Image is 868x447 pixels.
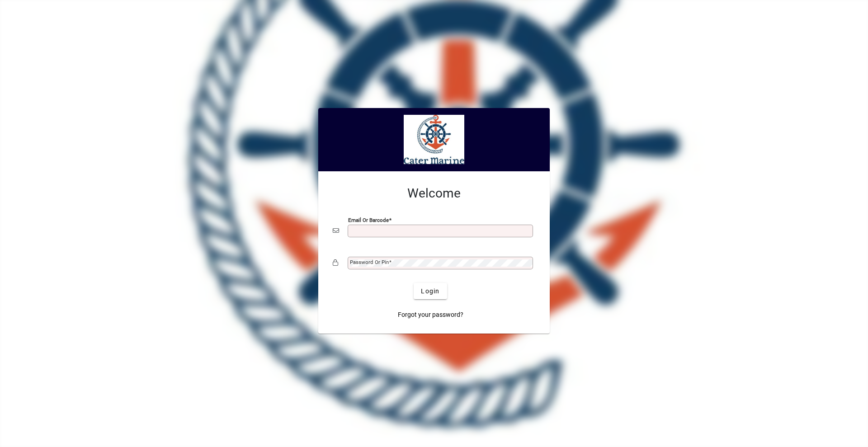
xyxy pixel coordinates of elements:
[421,287,439,296] span: Login
[348,217,389,223] mat-label: Email or Barcode
[394,306,467,323] a: Forgot your password?
[398,310,463,320] span: Forgot your password?
[350,259,389,265] mat-label: Password or Pin
[414,283,447,299] button: Login
[333,186,535,201] h2: Welcome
